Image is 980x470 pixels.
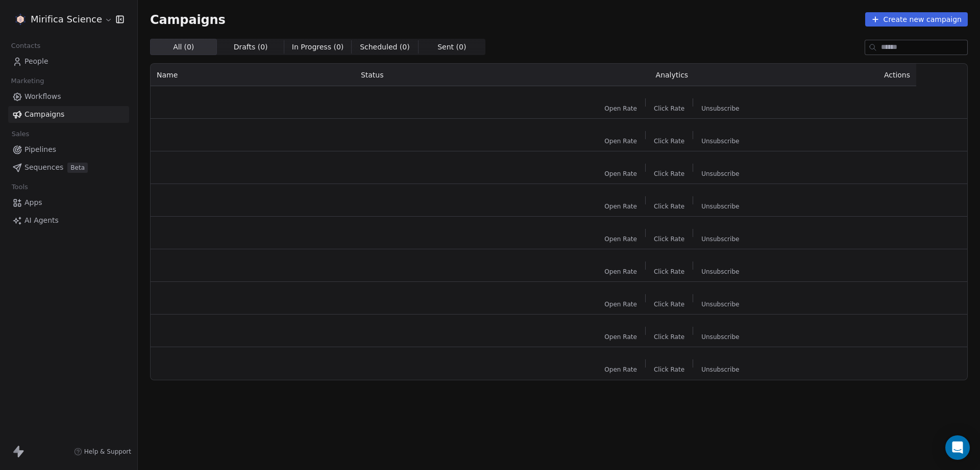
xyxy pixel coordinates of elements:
span: Click Rate [654,268,684,276]
span: Unsubscribe [701,300,739,308]
button: Mirifica Science [12,11,109,28]
span: Sales [7,126,34,142]
span: Workflows [24,91,61,102]
span: Open Rate [604,268,637,276]
span: Open Rate [604,235,637,243]
span: Open Rate [604,170,637,178]
th: Actions [803,64,916,86]
a: AI Agents [8,212,129,229]
a: SequencesBeta [8,159,129,176]
span: Scheduled ( 0 ) [360,42,410,53]
span: Sequences [24,162,63,173]
span: Unsubscribe [701,105,739,113]
span: Click Rate [654,137,684,145]
img: MIRIFICA%20science_logo_icon-big.png [14,13,27,25]
span: Apps [24,197,42,208]
span: Open Rate [604,333,637,341]
a: People [8,53,129,70]
a: Workflows [8,88,129,105]
span: Open Rate [604,300,637,308]
span: Marketing [7,73,48,89]
div: Open Intercom Messenger [945,435,970,460]
span: Pipelines [24,144,56,155]
span: Drafts ( 0 ) [234,42,268,53]
th: Status [355,64,541,86]
span: Open Rate [604,202,637,211]
span: Open Rate [604,137,637,145]
th: Analytics [541,64,803,86]
button: Create new campaign [865,12,968,27]
span: Contacts [7,38,45,54]
span: AI Agents [24,215,59,226]
span: Help & Support [84,448,131,456]
span: Click Rate [654,300,684,308]
span: In Progress ( 0 ) [292,42,344,53]
a: Apps [8,194,129,211]
span: Open Rate [604,365,637,374]
span: Sent ( 0 ) [437,42,466,53]
span: Click Rate [654,202,684,211]
span: Click Rate [654,333,684,341]
a: Campaigns [8,106,129,123]
span: Campaigns [24,109,64,120]
span: Unsubscribe [701,333,739,341]
span: People [24,56,48,67]
a: Help & Support [74,448,131,456]
span: Unsubscribe [701,170,739,178]
span: Unsubscribe [701,137,739,145]
span: Unsubscribe [701,202,739,211]
span: Click Rate [654,105,684,113]
th: Name [151,64,355,86]
span: Mirifica Science [31,13,102,26]
span: Click Rate [654,235,684,243]
span: Unsubscribe [701,235,739,243]
span: Unsubscribe [701,365,739,374]
span: Open Rate [604,105,637,113]
a: Pipelines [8,141,129,158]
span: Tools [7,179,32,195]
span: Unsubscribe [701,268,739,276]
span: Click Rate [654,365,684,374]
span: Beta [67,163,88,173]
span: Campaigns [150,12,226,27]
span: Click Rate [654,170,684,178]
